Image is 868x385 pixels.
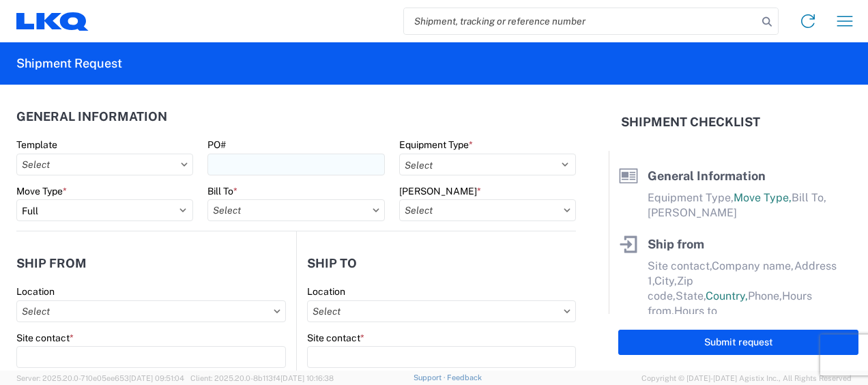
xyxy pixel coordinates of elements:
[207,199,384,221] input: Select
[207,139,226,151] label: PO#
[399,185,481,197] label: [PERSON_NAME]
[307,285,345,298] label: Location
[447,373,482,382] a: Feedback
[307,257,357,270] h2: Ship to
[641,372,852,384] span: Copyright © [DATE]-[DATE] Agistix Inc., All Rights Reserved
[621,114,760,130] h2: Shipment Checklist
[16,374,184,382] span: Server: 2025.20.0-710e05ee653
[712,259,794,272] span: Company name,
[414,373,448,382] a: Support
[734,191,792,204] span: Move Type,
[404,8,757,34] input: Shipment, tracking or reference number
[674,304,717,317] span: Hours to
[16,300,286,322] input: Select
[399,139,473,151] label: Equipment Type
[648,191,734,204] span: Equipment Type,
[648,169,766,183] span: General Information
[16,257,87,270] h2: Ship from
[618,330,858,355] button: Submit request
[792,191,826,204] span: Bill To,
[16,332,74,344] label: Site contact
[129,374,184,382] span: [DATE] 09:51:04
[654,274,677,287] span: City,
[16,139,57,151] label: Template
[207,185,237,197] label: Bill To
[16,285,55,298] label: Location
[16,55,122,72] h2: Shipment Request
[307,332,364,344] label: Site contact
[648,237,704,251] span: Ship from
[16,110,167,124] h2: General Information
[280,374,334,382] span: [DATE] 10:16:38
[676,289,706,302] span: State,
[748,289,782,302] span: Phone,
[648,259,712,272] span: Site contact,
[706,289,748,302] span: Country,
[190,374,334,382] span: Client: 2025.20.0-8b113f4
[307,300,576,322] input: Select
[399,199,576,221] input: Select
[648,206,737,219] span: [PERSON_NAME]
[16,185,67,197] label: Move Type
[16,154,193,175] input: Select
